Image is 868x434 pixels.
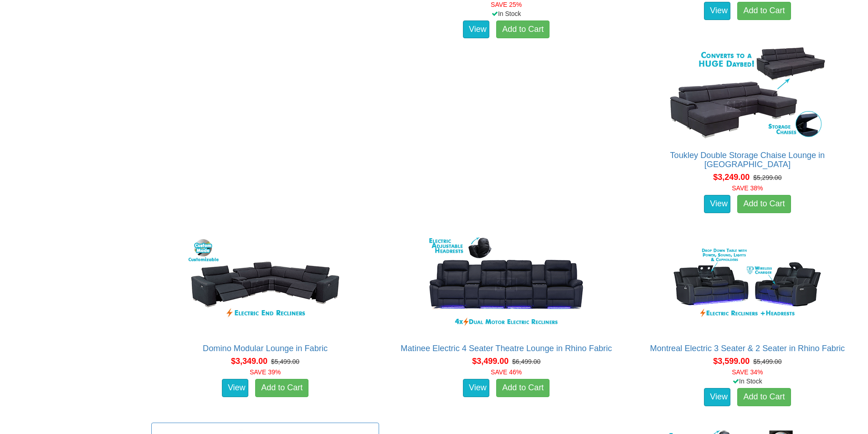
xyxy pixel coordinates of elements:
a: Add to Cart [737,2,791,20]
del: $6,499.00 [512,358,540,365]
span: $3,349.00 [231,357,267,366]
font: SAVE 39% [250,368,281,376]
div: In Stock [391,9,622,18]
img: Matinee Electric 4 Seater Theatre Lounge in Rhino Fabric [424,235,588,335]
span: $3,599.00 [713,357,750,366]
font: SAVE 38% [732,184,763,192]
span: $3,499.00 [472,357,508,366]
a: Montreal Electric 3 Seater & 2 Seater in Rhino Fabric [650,344,845,353]
a: Toukley Double Storage Chaise Lounge in [GEOGRAPHIC_DATA] [670,151,825,169]
div: In Stock [632,377,863,386]
a: View [704,2,730,20]
a: View [463,379,489,397]
a: View [704,195,730,213]
img: Toukley Double Storage Chaise Lounge in Fabric [665,41,829,142]
del: $5,299.00 [753,174,781,181]
a: Add to Cart [737,195,791,213]
a: View [222,379,248,397]
font: SAVE 25% [491,1,522,8]
img: Montreal Electric 3 Seater & 2 Seater in Rhino Fabric [665,235,829,335]
del: $5,499.00 [753,358,781,365]
a: View [704,388,730,406]
a: View [463,20,489,39]
a: Add to Cart [496,20,550,39]
span: $3,249.00 [713,173,750,182]
a: Domino Modular Lounge in Fabric [203,344,328,353]
a: Matinee Electric 4 Seater Theatre Lounge in Rhino Fabric [401,344,612,353]
img: Domino Modular Lounge in Fabric [183,235,347,335]
font: SAVE 46% [491,368,522,376]
a: Add to Cart [255,379,308,397]
a: Add to Cart [496,379,550,397]
font: SAVE 34% [732,368,763,376]
a: Add to Cart [737,388,791,406]
del: $5,499.00 [271,358,299,365]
